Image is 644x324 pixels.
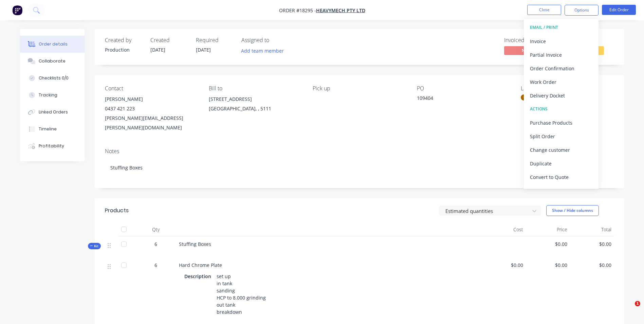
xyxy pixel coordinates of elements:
[105,206,129,215] div: Products
[39,143,64,149] div: Profitability
[529,262,567,269] span: $0.00
[279,7,316,14] span: Order #18295 -
[530,105,592,113] div: ACTIONS
[209,94,302,104] div: [STREET_ADDRESS]
[241,46,288,55] button: Add team member
[530,23,592,32] div: EMAIL / PRINT
[417,94,502,104] div: 109404
[530,159,592,168] div: Duplicate
[154,240,157,248] span: 6
[530,186,592,196] div: Archive
[546,205,599,216] button: Show / Hide columns
[196,47,211,53] span: [DATE]
[135,223,176,236] div: Qty
[154,262,157,269] span: 6
[621,301,637,317] iframe: Intercom live chat
[530,77,592,87] div: Work Order
[573,262,611,269] span: $0.00
[237,46,287,55] button: Add team member
[530,91,592,101] div: Delivery Docket
[39,75,69,81] div: Checklists 0/0
[482,223,526,236] div: Cost
[530,172,592,182] div: Convert to Quote
[105,157,614,178] div: Stuffing Boxes
[20,36,85,53] button: Order details
[635,301,640,306] span: 1
[530,131,592,141] div: Split Order
[313,85,406,92] div: Pick up
[484,262,523,269] span: $0.00
[20,138,85,155] button: Profitability
[39,58,66,64] div: Collaborate
[39,126,57,132] div: Timeline
[530,118,592,128] div: Purchase Products
[179,262,222,268] span: Hard Chrome Plate
[20,53,85,70] button: Collaborate
[20,121,85,138] button: Timeline
[214,271,269,317] div: set up in tank sanding HCP to 8.000 grinding out tank breakdown
[196,37,233,43] div: Required
[521,85,614,92] div: Labels
[105,104,198,113] div: 0437 421 223
[530,36,592,46] div: Invoice
[570,223,614,236] div: Total
[209,104,302,113] div: [GEOGRAPHIC_DATA], , 5111
[184,271,214,281] div: Description
[12,5,22,15] img: Factory
[105,37,142,43] div: Created by
[527,5,561,15] button: Close
[150,47,165,53] span: [DATE]
[529,240,567,248] span: $0.00
[105,46,142,53] div: Production
[504,37,555,43] div: Invoiced
[39,41,68,47] div: Order details
[179,241,211,247] span: Stuffing Boxes
[209,94,302,116] div: [STREET_ADDRESS][GEOGRAPHIC_DATA], , 5111
[530,64,592,73] div: Order Confirmation
[573,240,611,248] span: $0.00
[602,5,636,15] button: Edit Order
[105,113,198,132] div: [PERSON_NAME][EMAIL_ADDRESS][PERSON_NAME][DOMAIN_NAME]
[150,37,188,43] div: Created
[530,50,592,60] div: Partial Invoice
[88,243,101,249] button: Kit
[526,223,570,236] div: Price
[316,7,365,14] a: Heavymech Pty Ltd
[105,148,614,155] div: Notes
[20,70,85,87] button: Checklists 0/0
[39,92,57,98] div: Tracking
[565,5,599,16] button: Options
[417,85,510,92] div: PO
[504,46,545,55] span: No
[105,85,198,92] div: Contact
[521,94,553,101] div: Chrome Plate
[20,87,85,104] button: Tracking
[241,37,309,43] div: Assigned to
[90,244,99,249] span: Kit
[530,145,592,155] div: Change customer
[39,109,68,115] div: Linked Orders
[20,104,85,121] button: Linked Orders
[105,94,198,104] div: [PERSON_NAME]
[209,85,302,92] div: Bill to
[105,94,198,132] div: [PERSON_NAME]0437 421 223[PERSON_NAME][EMAIL_ADDRESS][PERSON_NAME][DOMAIN_NAME]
